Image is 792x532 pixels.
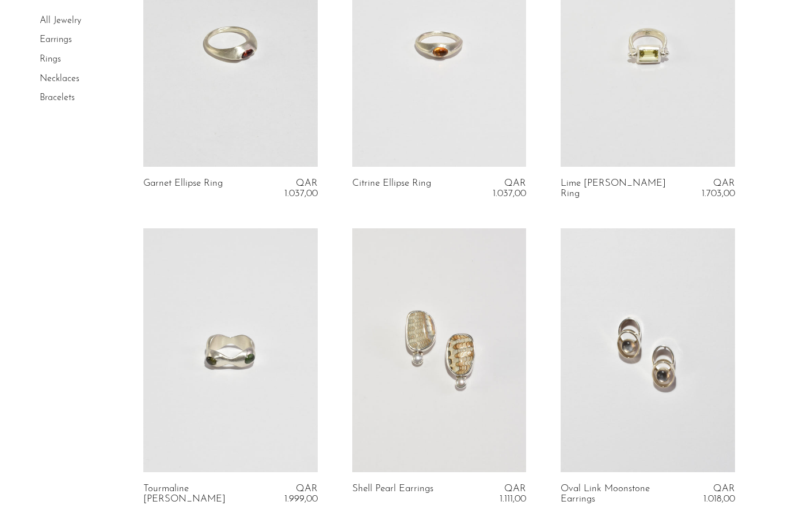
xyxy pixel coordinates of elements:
a: Tourmaline [PERSON_NAME] [143,484,258,505]
a: Shell Pearl Earrings [352,484,433,505]
a: All Jewelry [40,16,81,25]
span: QAR 1.018,00 [703,484,735,504]
a: Garnet Ellipse Ring [143,178,223,200]
span: QAR 1.037,00 [493,178,526,198]
a: Oval Link Moonstone Earrings [561,484,676,505]
span: QAR 1.703,00 [702,178,735,198]
a: Rings [40,55,61,64]
span: QAR 1.999,00 [284,484,318,504]
a: Earrings [40,36,72,45]
a: Lime [PERSON_NAME] Ring [561,178,676,200]
a: Citrine Ellipse Ring [352,178,431,200]
a: Bracelets [40,93,75,102]
a: Necklaces [40,74,79,83]
span: QAR 1.037,00 [284,178,318,198]
span: QAR 1.111,00 [500,484,526,504]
